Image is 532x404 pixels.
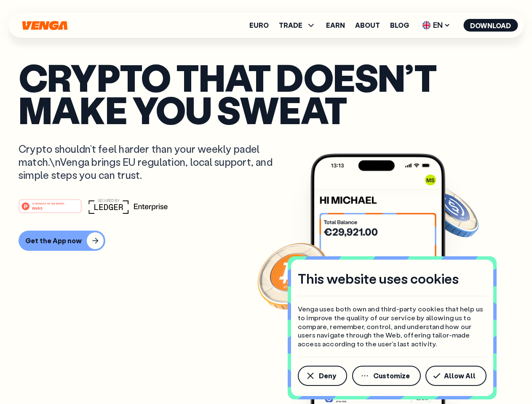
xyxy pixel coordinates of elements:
h4: This website uses cookies [298,270,459,287]
a: #1 PRODUCT OF THE MONTHWeb3 [19,204,82,215]
a: About [355,22,380,29]
span: TRADE [279,22,302,29]
button: Deny [298,366,347,386]
span: TRADE [279,20,316,30]
p: Crypto shouldn’t feel harder than your weekly padel match.\nVenga brings EU regulation, local sup... [19,142,285,182]
div: Get the App now [25,237,82,245]
tspan: #1 PRODUCT OF THE MONTH [32,202,64,205]
span: Allow All [444,372,476,379]
tspan: Web3 [32,205,43,210]
img: Bitcoin [256,238,331,314]
button: Get the App now [19,231,105,251]
svg: Home [21,21,68,30]
img: flag-uk [422,21,430,29]
a: Blog [390,22,409,29]
a: Get the App now [19,231,513,251]
p: Crypto that doesn’t make you sweat [19,61,513,125]
img: USDC coin [420,181,481,242]
button: Allow All [425,366,487,386]
a: Euro [249,22,269,29]
span: EN [419,19,453,32]
p: Venga uses both own and third-party cookies that help us to improve the quality of our service by... [298,305,487,348]
button: Download [463,19,518,32]
span: Customize [373,372,410,379]
button: Customize [352,366,421,386]
span: Deny [319,372,336,379]
a: Earn [326,22,345,29]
